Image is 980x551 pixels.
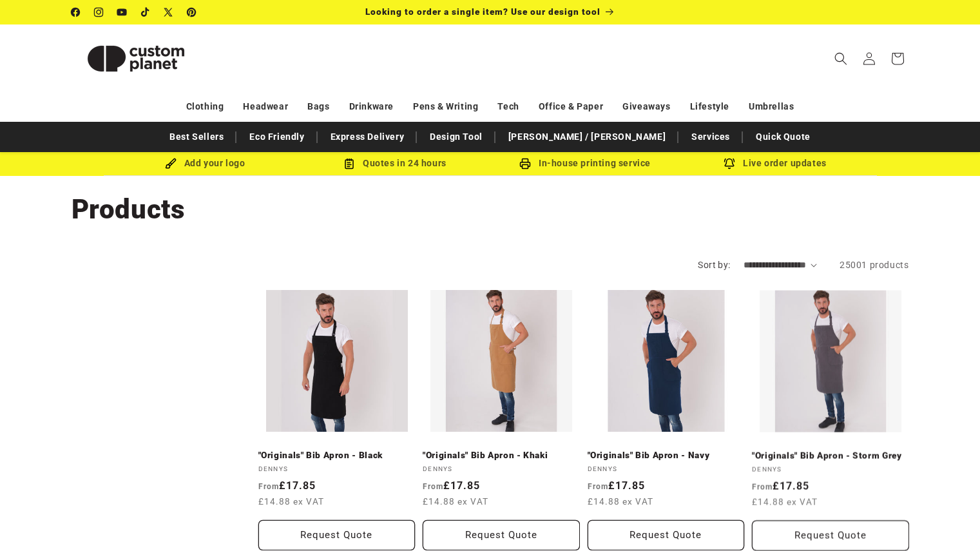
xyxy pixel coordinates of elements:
[165,158,177,169] img: Brush Icon
[588,450,745,461] a: "Originals" Bib Apron - Navy
[519,158,531,169] img: In-house printing
[243,95,288,118] a: Headwear
[685,126,736,148] a: Services
[365,6,600,17] span: Looking to order a single item? Use our design tool
[300,155,490,171] div: Quotes in 24 hours
[307,95,329,118] a: Bags
[749,95,794,118] a: Umbrellas
[622,95,670,118] a: Giveaways
[163,126,230,148] a: Best Sellers
[186,95,224,118] a: Clothing
[497,95,519,118] a: Tech
[840,260,908,270] span: 25001 products
[588,520,745,550] : Request Quote
[680,155,870,171] div: Live order updates
[72,192,909,227] h1: Products
[66,24,205,92] a: Custom Planet
[752,450,909,461] a: "Originals" Bib Apron - Storm Grey
[827,44,855,73] summary: Search
[243,126,311,148] a: Eco Friendly
[349,95,394,118] a: Drinkware
[502,126,672,148] a: [PERSON_NAME] / [PERSON_NAME]
[749,126,817,148] a: Quick Quote
[343,158,355,169] img: Order Updates Icon
[423,126,489,148] a: Design Tool
[423,450,580,461] a: "Originals" Bib Apron - Khaki
[72,30,200,88] img: Custom Planet
[490,155,680,171] div: In-house printing service
[258,450,416,461] a: "Originals" Bib Apron - Black
[423,520,580,550] : Request Quote
[110,155,300,171] div: Add your logo
[724,158,735,169] img: Order updates
[413,95,478,118] a: Pens & Writing
[698,260,730,270] label: Sort by:
[539,95,603,118] a: Office & Paper
[690,95,729,118] a: Lifestyle
[752,520,909,550] : Request Quote
[324,126,411,148] a: Express Delivery
[258,520,416,550] : Request Quote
